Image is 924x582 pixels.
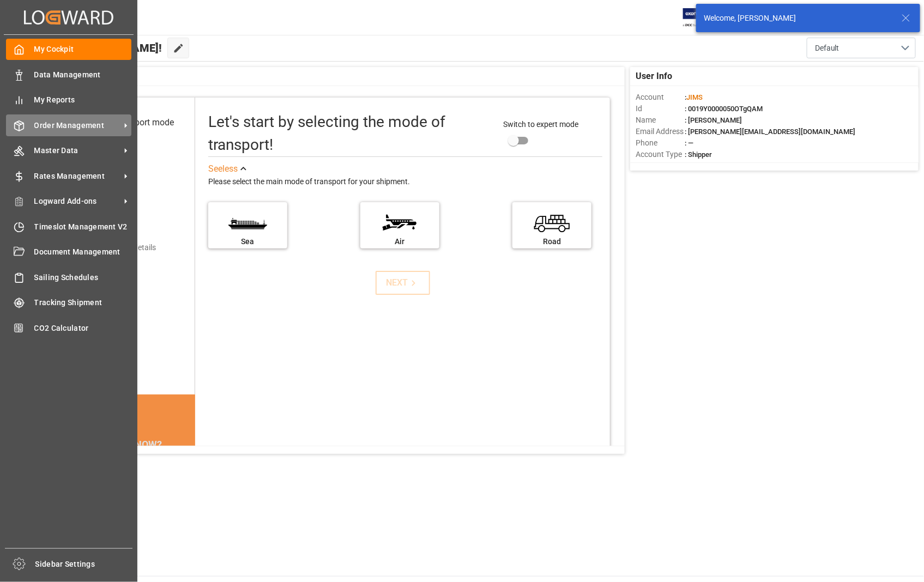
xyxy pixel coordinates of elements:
span: Sailing Schedules [34,272,132,283]
span: My Cockpit [34,44,132,55]
span: : [PERSON_NAME][EMAIL_ADDRESS][DOMAIN_NAME] [685,128,855,136]
div: See less [208,162,238,175]
span: Document Management [34,246,132,258]
button: open menu [807,38,916,58]
span: Switch to expert mode [503,120,578,129]
div: Sea [214,236,282,247]
a: Document Management [6,241,131,263]
span: User Info [636,70,672,83]
a: Timeslot Management V2 [6,216,131,237]
span: Rates Management [34,171,120,182]
span: Account [636,92,685,103]
span: JIMS [686,93,703,101]
span: Default [815,43,840,54]
span: : [685,93,703,101]
div: Please select the main mode of transport for your shipment. [208,175,603,189]
div: Air [366,236,434,247]
a: Sailing Schedules [6,266,131,288]
div: Add shipping details [88,242,156,253]
span: Phone [636,137,685,149]
div: NEXT [386,276,419,289]
div: Welcome, [PERSON_NAME] [704,13,891,24]
a: My Cockpit [6,39,131,60]
span: Sidebar Settings [35,559,133,570]
span: : [PERSON_NAME] [685,116,742,124]
a: CO2 Calculator [6,317,131,338]
span: Account Type [636,149,685,160]
a: My Reports [6,89,131,111]
span: Id [636,103,685,114]
span: : — [685,139,693,147]
span: Logward Add-ons [34,196,120,207]
span: : Shipper [685,150,712,159]
button: NEXT [376,271,430,295]
span: Order Management [34,120,120,131]
span: Data Management [34,69,132,81]
span: Tracking Shipment [34,297,132,308]
span: Master Data [34,145,120,156]
div: Let's start by selecting the mode of transport! [208,111,492,156]
span: CO2 Calculator [34,323,132,334]
span: Email Address [636,126,685,137]
a: Tracking Shipment [6,292,131,313]
img: Exertis%20JAM%20-%20Email%20Logo.jpg_1722504956.jpg [683,8,721,27]
a: Data Management [6,64,131,85]
span: My Reports [34,94,132,106]
div: Road [518,236,586,247]
span: Name [636,114,685,126]
span: : 0019Y0000050OTgQAM [685,105,763,113]
span: Timeslot Management V2 [34,221,132,233]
